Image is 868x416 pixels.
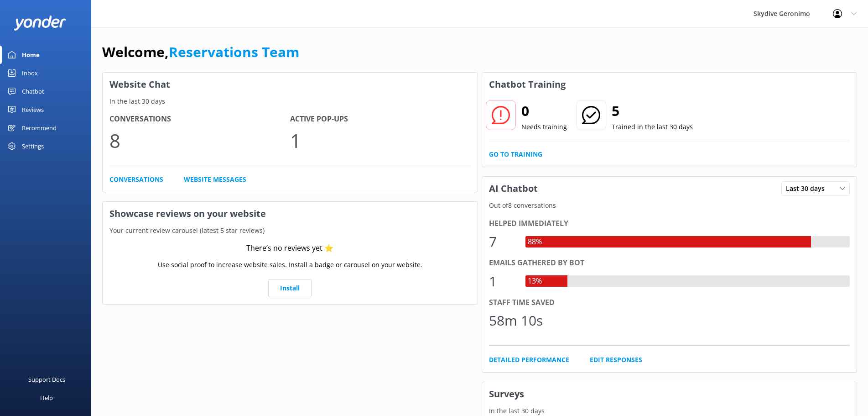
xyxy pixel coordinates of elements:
div: Inbox [22,64,38,82]
div: Support Docs [28,370,65,389]
a: Website Messages [184,174,246,184]
a: Conversations [109,174,163,184]
div: Help [40,389,53,407]
a: Install [268,279,312,297]
div: Recommend [22,119,57,137]
a: Go to Training [489,149,542,159]
div: 7 [489,231,516,253]
div: 88% [525,236,544,248]
h3: Website Chat [103,73,478,96]
div: Settings [22,137,44,155]
div: Home [22,46,40,64]
a: Edit Responses [590,355,642,365]
p: Trained in the last 30 days [612,122,693,132]
h3: Surveys [482,382,857,406]
div: Reviews [22,100,44,119]
h1: Welcome, [102,41,299,63]
a: Detailed Performance [489,355,569,365]
div: 58m 10s [489,310,543,332]
div: 1 [489,270,516,292]
p: 1 [290,125,471,156]
h2: 0 [521,100,567,122]
div: Chatbot [22,82,44,100]
h4: Conversations [109,113,290,125]
p: In the last 30 days [103,96,478,106]
p: Your current review carousel (latest 5 star reviews) [103,226,478,236]
div: There’s no reviews yet ⭐ [246,242,333,254]
p: Out of 8 conversations [482,200,857,211]
h2: 5 [612,100,693,122]
div: 13% [525,275,544,287]
h4: Active Pop-ups [290,113,471,125]
div: Helped immediately [489,218,850,230]
h3: Showcase reviews on your website [103,202,478,226]
h3: Chatbot Training [482,73,572,96]
img: yonder-white-logo.png [14,16,66,31]
h3: AI Chatbot [482,177,545,200]
span: Last 30 days [786,184,830,194]
p: Needs training [521,122,567,132]
p: In the last 30 days [482,406,857,416]
p: Use social proof to increase website sales. Install a badge or carousel on your website. [158,260,422,270]
p: 8 [109,125,290,156]
div: Staff time saved [489,297,850,309]
a: Reservations Team [169,42,299,61]
div: Emails gathered by bot [489,257,850,269]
